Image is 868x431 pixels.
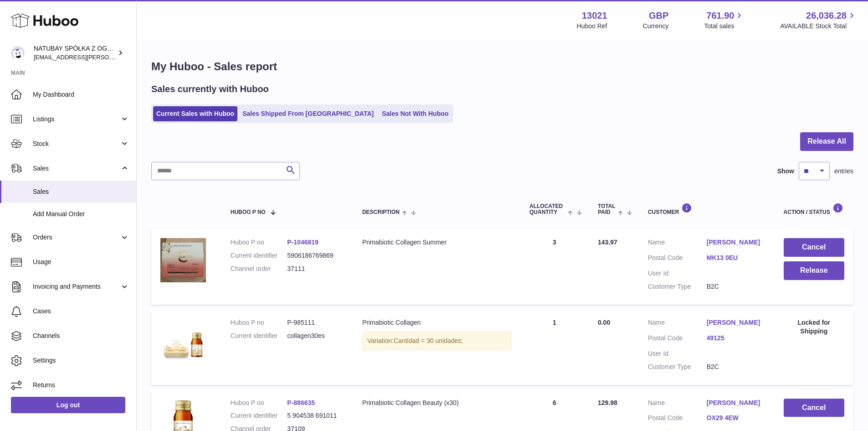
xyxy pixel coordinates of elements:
[643,22,669,31] div: Currency
[362,238,511,247] div: Primabiotic Collagen Summer
[34,44,116,62] div: NATUBAY SPÓŁKA Z OGRANICZONĄ ODPOWIEDZIALNOŚCIĄ
[648,414,707,425] dt: Postal Code
[287,332,344,340] dd: collagen30es
[33,187,129,196] span: Sales
[598,203,616,215] span: Total paid
[707,334,765,343] a: 49125
[648,269,707,278] dt: User Id
[598,399,617,406] span: 129.98
[33,164,120,173] span: Sales
[33,356,129,365] span: Settings
[648,334,707,345] dt: Postal Code
[582,10,607,22] strong: 13021
[598,239,617,246] span: 143.97
[239,106,377,121] a: Sales Shipped From [GEOGRAPHIC_DATA]
[11,46,25,60] img: kacper.antkowski@natubay.pl
[287,411,344,420] dd: 5 904538 691011
[648,318,707,329] dt: Name
[231,238,288,247] dt: Huboo P no
[648,399,707,410] dt: Name
[598,319,610,326] span: 0.00
[33,258,129,266] span: Usage
[784,318,844,336] div: Locked for Shipping
[33,90,129,99] span: My Dashboard
[648,254,707,265] dt: Postal Code
[834,167,853,176] span: entries
[784,238,844,257] button: Cancel
[231,251,288,260] dt: Current identifier
[151,83,269,95] h2: Sales currently with Huboo
[704,10,745,31] a: 761.90 Total sales
[231,399,288,407] dt: Huboo P no
[784,203,844,215] div: Action / Status
[379,106,452,121] a: Sales Not With Huboo
[287,399,315,406] a: P-886635
[34,53,183,61] span: [EMAIL_ADDRESS][PERSON_NAME][DOMAIN_NAME]
[800,132,853,151] button: Release All
[707,414,765,422] a: OX29 4EW
[704,22,745,31] span: Total sales
[784,261,844,280] button: Release
[231,411,288,420] dt: Current identifier
[649,10,668,22] strong: GBP
[287,251,344,260] dd: 5906186769869
[780,22,857,31] span: AVAILABLE Stock Total
[33,381,129,389] span: Returns
[287,239,318,246] a: P-1046819
[231,265,288,273] dt: Channel order
[784,399,844,417] button: Cancel
[707,238,765,247] a: [PERSON_NAME]
[780,10,857,31] a: 26,036.28 AVAILABLE Stock Total
[33,282,120,291] span: Invoicing and Payments
[520,229,589,305] td: 3
[648,349,707,358] dt: User Id
[33,140,120,148] span: Stock
[160,238,206,282] img: 1749020843.jpg
[707,282,765,291] dd: B2C
[707,363,765,371] dd: B2C
[362,332,511,350] div: Variation:
[362,399,511,407] div: Primabiotic Collagen Beauty (x30)
[11,397,125,413] a: Log out
[707,254,765,262] a: MK13 0EU
[287,265,344,273] dd: 37111
[33,210,129,218] span: Add Manual Order
[362,209,400,215] span: Description
[33,332,129,340] span: Channels
[577,22,607,31] div: Huboo Ref
[153,106,237,121] a: Current Sales with Huboo
[33,233,120,242] span: Orders
[231,332,288,340] dt: Current identifier
[777,167,794,176] label: Show
[287,318,344,327] dd: P-985111
[160,318,206,364] img: collageno-30.png
[806,10,847,22] span: 26,036.28
[231,318,288,327] dt: Huboo P no
[362,318,511,327] div: Primabiotic Collagen
[706,10,734,22] span: 761.90
[33,115,120,124] span: Listings
[648,363,707,371] dt: Customer Type
[151,59,853,74] h1: My Huboo - Sales report
[520,309,589,385] td: 1
[231,209,266,215] span: Huboo P no
[707,399,765,407] a: [PERSON_NAME]
[648,203,765,215] div: Customer
[648,282,707,291] dt: Customer Type
[707,318,765,327] a: [PERSON_NAME]
[648,238,707,249] dt: Name
[33,307,129,316] span: Cases
[529,203,565,215] span: ALLOCATED Quantity
[394,337,463,344] span: Cantidad = 30 unidades;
